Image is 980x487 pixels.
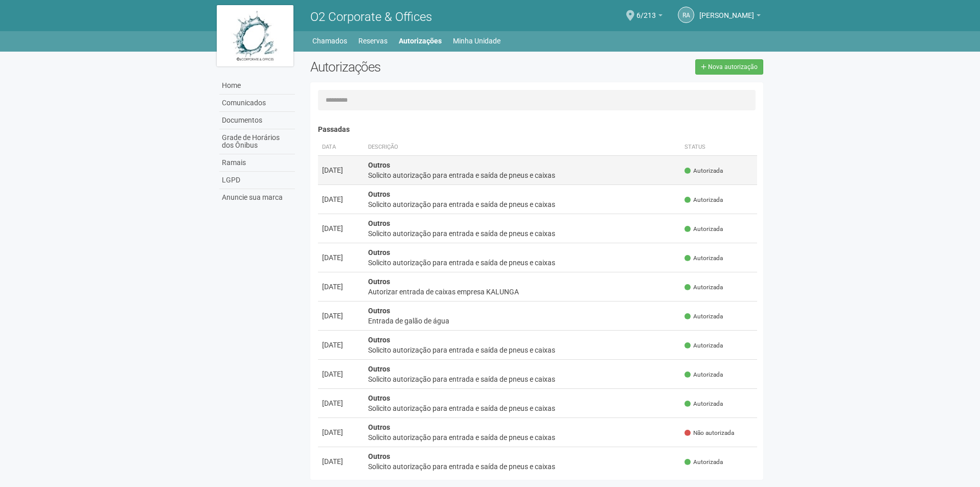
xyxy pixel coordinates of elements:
span: Autorizada [685,370,723,379]
strong: Outros [368,394,390,402]
strong: Outros [368,307,390,315]
div: Solicito autorização para entrada e saída de pneus e caixas [368,228,677,239]
a: Comunicados [219,95,295,112]
a: Minha Unidade [453,34,500,48]
span: Autorizada [685,196,723,204]
span: Autorizada [685,341,723,350]
th: Data [318,139,364,156]
h2: Autorizações [310,59,529,75]
span: O2 Corporate & Offices [310,10,432,24]
span: Não autorizada [685,429,734,437]
span: Autorizada [685,400,723,408]
div: Solicito autorização para entrada e saída de pneus e caixas [368,461,677,472]
div: [DATE] [322,398,360,408]
div: [DATE] [322,427,360,437]
div: [DATE] [322,340,360,350]
div: [DATE] [322,282,360,292]
a: Autorizações [399,34,442,48]
a: [PERSON_NAME] [699,13,761,21]
span: Autorizada [685,167,723,175]
div: Solicito autorização para entrada e saída de pneus e caixas [368,374,677,384]
div: [DATE] [322,252,360,263]
strong: Outros [368,248,390,257]
span: Autorizada [685,458,723,467]
a: Reservas [358,34,388,48]
strong: Outros [368,277,390,286]
div: Solicito autorização para entrada e saída de pneus e caixas [368,199,677,210]
th: Status [680,139,757,156]
strong: Outros [368,219,390,227]
h4: Passadas [318,126,758,133]
strong: Outros [368,452,390,460]
strong: Outros [368,423,390,431]
img: logo.jpg [217,5,293,66]
span: 6/213 [636,2,656,19]
div: [DATE] [322,194,360,204]
a: 6/213 [636,13,663,21]
div: [DATE] [322,311,360,321]
div: Solicito autorização para entrada e saída de pneus e caixas [368,432,677,443]
strong: Outros [368,336,390,344]
div: [DATE] [322,369,360,379]
a: Documentos [219,112,295,129]
div: Autorizar entrada de caixas empresa KALUNGA [368,287,677,297]
span: Autorizada [685,283,723,292]
span: Nova autorização [708,63,758,71]
a: RA [678,7,694,23]
div: [DATE] [322,165,360,175]
div: Solicito autorização para entrada e saída de pneus e caixas [368,170,677,180]
a: Nova autorização [695,59,763,75]
a: Chamados [312,34,347,48]
span: Autorizada [685,312,723,321]
strong: Outros [368,161,390,169]
div: [DATE] [322,456,360,467]
strong: Outros [368,190,390,198]
div: Entrada de galão de água [368,316,677,326]
strong: Outros [368,365,390,373]
span: Autorizada [685,254,723,263]
a: Anuncie sua marca [219,189,295,206]
div: [DATE] [322,223,360,234]
span: Autorizada [685,225,723,234]
span: ROSANGELA APARECIDA SANTOS HADDAD [699,2,754,19]
a: Ramais [219,154,295,172]
a: Home [219,77,295,95]
div: Solicito autorização para entrada e saída de pneus e caixas [368,258,677,268]
a: LGPD [219,172,295,189]
a: Grade de Horários dos Ônibus [219,129,295,154]
th: Descrição [364,139,681,156]
div: Solicito autorização para entrada e saída de pneus e caixas [368,403,677,413]
div: Solicito autorização para entrada e saída de pneus e caixas [368,345,677,355]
